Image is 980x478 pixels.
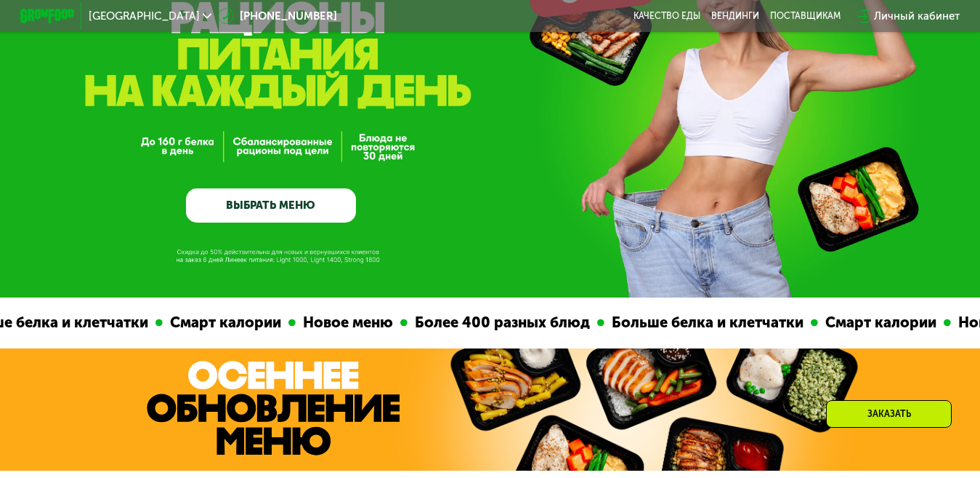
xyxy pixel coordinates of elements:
div: Заказать [826,400,952,428]
a: [PHONE_NUMBER] [218,8,337,24]
span: [GEOGRAPHIC_DATA] [89,11,200,22]
div: Более 400 разных блюд [408,311,597,334]
a: Качество еды [633,11,700,22]
div: поставщикам [770,11,841,22]
a: ВЫБРАТЬ МЕНЮ [186,188,355,223]
div: Новое меню [296,311,400,334]
a: Вендинги [711,11,759,22]
div: Личный кабинет [874,8,960,24]
div: Смарт калории [818,311,944,334]
div: Больше белка и клетчатки [604,311,811,334]
div: Смарт калории [163,311,288,334]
